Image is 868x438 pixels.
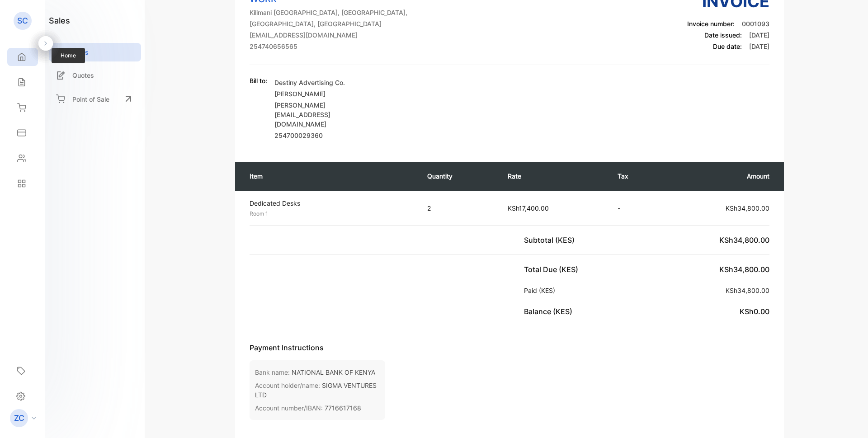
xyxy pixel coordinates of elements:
[687,20,735,28] span: Invoice number:
[250,198,411,208] p: Dedicated Desks
[671,171,769,181] p: Amount
[14,412,24,424] p: ZC
[49,14,70,27] h1: sales
[524,264,582,275] p: Total Due (KES)
[704,31,742,39] span: Date issued:
[740,307,769,316] span: KSh0.00
[250,8,423,17] p: Kilimani [GEOGRAPHIC_DATA], [GEOGRAPHIC_DATA],
[524,306,576,317] p: Balance (KES)
[250,210,411,218] p: Room 1
[427,203,490,213] p: 2
[255,381,377,399] span: SIGMA VENTURES LTD
[255,404,323,412] span: Account number/IBAN:
[250,171,409,181] p: Item
[72,71,94,80] p: Quotes
[72,47,89,57] p: Sales
[719,235,769,245] span: KSh34,800.00
[52,48,85,63] span: Home
[726,204,769,212] span: KSh34,800.00
[508,171,599,181] p: Rate
[72,94,109,104] p: Point of Sale
[524,235,578,245] p: Subtotal (KES)
[255,368,290,376] span: Bank name:
[742,20,769,28] span: 0001093
[292,368,375,376] span: NATIONAL BANK OF KENYA
[274,131,378,140] p: 254700029360
[250,76,267,85] p: Bill to:
[618,171,653,181] p: Tax
[749,42,769,50] span: [DATE]
[508,204,549,212] span: KSh17,400.00
[49,66,141,85] a: Quotes
[274,78,378,87] p: Destiny Advertising Co.
[49,89,141,109] a: Point of Sale
[713,42,742,50] span: Due date:
[250,342,769,353] p: Payment Instructions
[255,381,320,389] span: Account holder/name:
[726,287,769,294] span: KSh34,800.00
[250,42,423,51] p: 254740656565
[49,43,141,61] a: Sales
[274,89,378,99] p: [PERSON_NAME]
[749,31,769,39] span: [DATE]
[618,203,653,213] p: -
[17,15,28,27] p: SC
[250,19,423,28] p: [GEOGRAPHIC_DATA], [GEOGRAPHIC_DATA]
[524,286,559,295] p: Paid (KES)
[250,30,423,40] p: [EMAIL_ADDRESS][DOMAIN_NAME]
[325,404,361,412] span: 7716617168
[427,171,490,181] p: Quantity
[719,265,769,274] span: KSh34,800.00
[274,100,378,129] p: [PERSON_NAME][EMAIL_ADDRESS][DOMAIN_NAME]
